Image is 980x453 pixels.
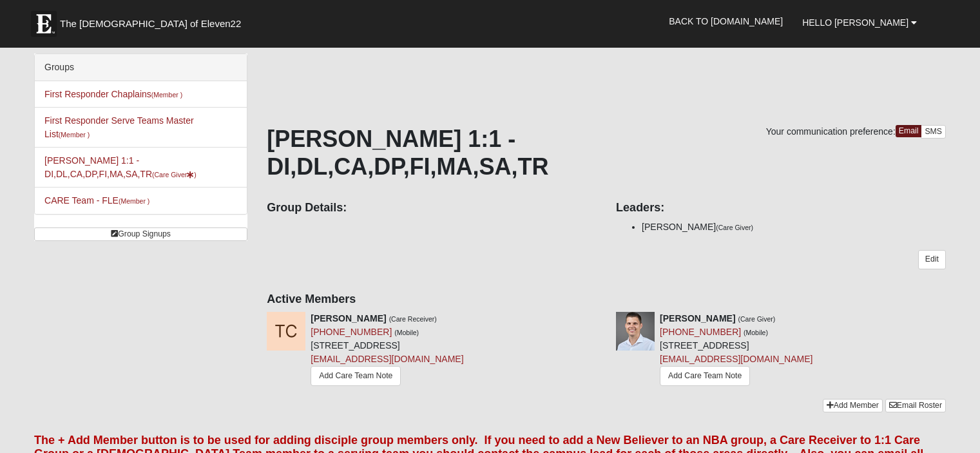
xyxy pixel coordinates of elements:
[311,354,463,364] a: [EMAIL_ADDRESS][DOMAIN_NAME]
[311,327,392,337] a: [PHONE_NUMBER]
[389,315,437,323] small: (Care Receiver)
[918,250,946,269] a: Edit
[659,5,793,37] a: Back to [DOMAIN_NAME]
[267,125,946,180] h1: [PERSON_NAME] 1:1 - DI,DL,CA,DP,FI,MA,SA,TR
[716,224,753,231] small: (Care Giver)
[34,227,247,241] a: Group Signups
[311,366,401,386] a: Add Care Team Note
[267,293,946,307] h4: Active Members
[152,171,197,178] small: (Care Giver )
[660,313,735,323] strong: [PERSON_NAME]
[394,329,419,336] small: (Mobile)
[151,91,182,99] small: (Member )
[60,17,241,30] span: The [DEMOGRAPHIC_DATA] of Eleven22
[44,89,182,99] a: First Responder Chaplains(Member )
[660,312,812,389] div: [STREET_ADDRESS]
[660,366,750,386] a: Add Care Team Note
[793,6,927,39] a: Hello [PERSON_NAME]
[802,17,908,28] span: Hello [PERSON_NAME]
[311,312,463,389] div: [STREET_ADDRESS]
[31,11,57,37] img: Eleven22 logo
[616,201,946,215] h4: Leaders:
[660,327,741,337] a: [PHONE_NUMBER]
[885,399,946,412] a: Email Roster
[823,399,883,412] a: Add Member
[738,315,775,323] small: (Care Giver)
[35,54,247,81] div: Groups
[119,197,149,205] small: (Member )
[267,201,597,215] h4: Group Details:
[744,329,768,336] small: (Mobile)
[59,131,90,139] small: (Member )
[896,125,922,137] a: Email
[921,125,946,139] a: SMS
[44,115,194,139] a: First Responder Serve Teams Master List(Member )
[311,313,386,323] strong: [PERSON_NAME]
[24,5,282,37] a: The [DEMOGRAPHIC_DATA] of Eleven22
[44,195,149,206] a: CARE Team - FLE(Member )
[660,354,812,364] a: [EMAIL_ADDRESS][DOMAIN_NAME]
[44,155,197,179] a: [PERSON_NAME] 1:1 - DI,DL,CA,DP,FI,MA,SA,TR(Care Giver)
[766,126,896,137] span: Your communication preference:
[642,220,946,234] li: [PERSON_NAME]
